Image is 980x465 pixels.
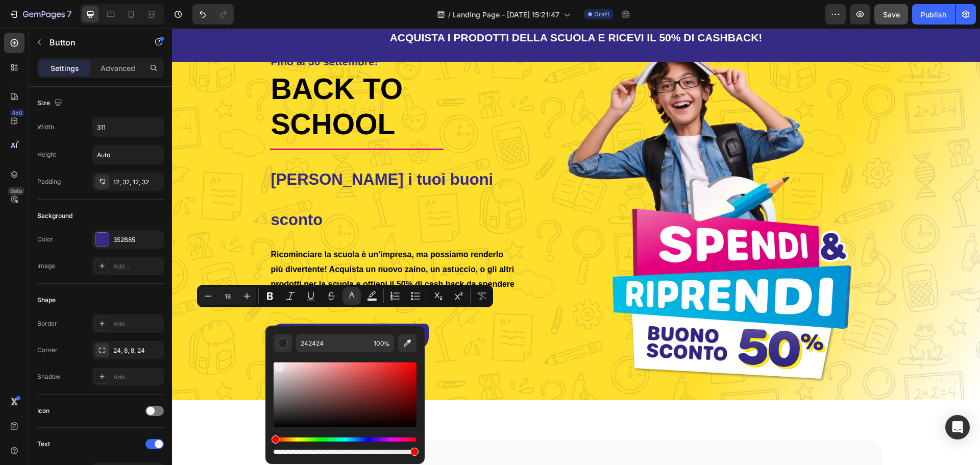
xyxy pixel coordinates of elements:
iframe: Design area [172,29,980,465]
div: Open Intercom Messenger [945,415,970,439]
div: Hue [274,437,416,442]
div: Corner [37,346,58,355]
div: Image [37,261,55,271]
p: Button [50,36,136,48]
button: Save [874,4,908,25]
div: Beta [8,187,24,195]
span: Landing Page - [DATE] 15:21:47 [453,9,559,20]
span: Save [883,10,900,19]
p: 7 [67,8,71,20]
div: Editor contextual toolbar [197,285,493,307]
div: Color [37,235,53,244]
div: Size [37,96,64,110]
input: E.g FFFFFF [296,334,370,352]
button: Publish [912,4,955,25]
input: Auto [93,118,163,136]
div: Add... [113,320,161,329]
input: Auto [93,145,163,164]
span: / [448,9,451,20]
span: % [384,338,390,350]
div: Padding [37,177,61,186]
p: Advanced [101,63,135,74]
span: Draft [594,10,609,19]
div: Height [37,150,56,159]
button: 7 [4,4,76,25]
div: Add... [113,373,161,382]
div: 450 [10,109,24,117]
div: 12, 32, 12, 32 [113,178,161,187]
div: Shadow [37,372,61,381]
div: 24, 8, 8, 24 [113,346,161,355]
div: Shape [37,296,56,305]
div: 352B85 [113,235,161,244]
div: Add... [113,262,161,271]
div: Border [37,319,57,328]
p: Settings [51,63,79,74]
div: Width [37,123,54,132]
div: Background [37,211,72,221]
div: Icon [37,406,50,415]
div: Publish [921,9,946,20]
div: Undo/Redo [192,4,234,25]
div: Text [37,439,50,449]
